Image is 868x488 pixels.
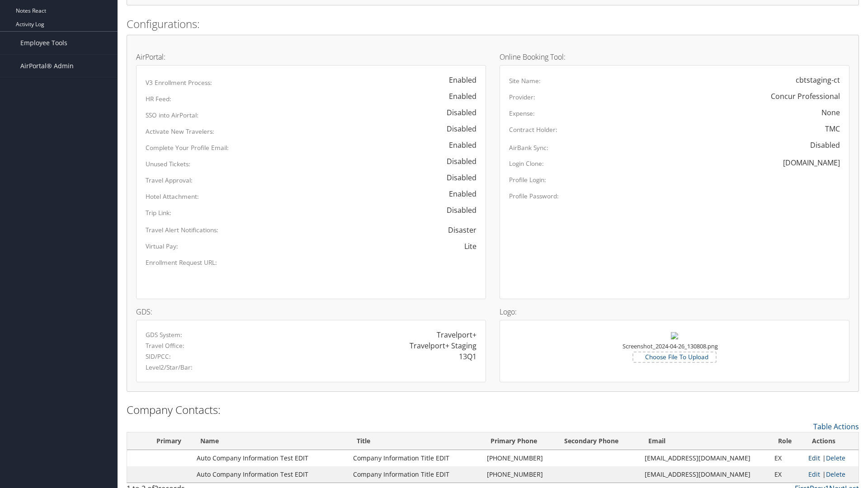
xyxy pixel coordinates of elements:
label: SID/PCC: [146,352,171,361]
td: [EMAIL_ADDRESS][DOMAIN_NAME] [640,466,770,483]
th: Secondary Phone [556,432,640,450]
td: [PHONE_NUMBER] [482,466,556,483]
th: Title [349,432,482,450]
div: Enabled [440,75,476,85]
td: | [804,466,859,483]
label: Expense: [509,109,535,118]
div: cbtstaging-ct [796,75,840,85]
label: Level2/Star/Bar: [146,363,193,372]
td: Company Information Title EDIT [349,466,482,483]
h4: Logo: [500,308,849,315]
label: Contract Holder: [509,125,557,134]
label: Profile Password: [509,192,559,201]
th: Actions [804,432,859,450]
label: Hotel Attachment: [146,192,199,201]
label: AirBank Sync: [509,143,548,152]
label: Travel Office: [146,341,184,350]
td: | [804,450,859,466]
a: Delete [826,470,845,479]
div: 13Q1 [459,351,476,362]
th: Role [770,432,804,450]
label: Enrollment Request URL: [146,258,217,267]
div: Travelport+ [437,329,476,340]
h2: Configurations: [127,16,859,32]
div: Lite [464,241,476,252]
div: Disabled [438,205,476,216]
label: Travel Alert Notifications: [146,225,218,235]
td: Company Information Title EDIT [349,450,482,466]
span: Employee Tools [20,32,67,54]
label: Virtual Pay: [146,242,178,251]
div: Enabled [440,188,476,199]
label: Choose File To Upload [633,352,716,361]
h4: AirPortal: [136,53,486,61]
label: Profile Login: [509,175,546,184]
label: Unused Tickets: [146,160,190,169]
label: GDS System: [146,330,182,339]
td: EX [770,466,804,483]
label: Complete Your Profile Email: [146,143,229,152]
div: Disabled [801,140,840,150]
div: Disabled [438,123,476,134]
label: Site Name: [509,76,541,85]
th: Email [640,432,770,450]
label: HR Feed: [146,94,171,103]
div: [DOMAIN_NAME] [783,157,840,168]
label: SSO into AirPortal: [146,111,198,120]
label: Provider: [509,93,535,102]
small: Screenshot_2024-04-26_130808.png [623,342,718,359]
h4: Online Booking Tool: [500,53,849,61]
a: Edit [808,470,820,479]
a: Delete [826,454,845,462]
div: None [821,107,840,118]
span: Disaster [439,221,476,239]
div: Disabled [438,156,476,167]
td: [EMAIL_ADDRESS][DOMAIN_NAME] [640,450,770,466]
td: [PHONE_NUMBER] [482,450,556,466]
div: Travelport+ Staging [410,340,476,351]
div: Enabled [440,91,476,102]
img: Screenshot_2024-04-26_130808.png [671,332,678,339]
td: Auto Company Information Test EDIT [192,466,349,483]
th: Primary [146,432,192,450]
h4: GDS: [136,308,486,315]
label: V3 Enrollment Process: [146,78,212,87]
a: Table Actions [813,422,859,432]
div: TMC [825,123,840,134]
th: Primary Phone [482,432,556,450]
label: Trip Link: [146,208,171,217]
div: Disabled [438,107,476,118]
label: Login Clone: [509,159,544,168]
h2: Company Contacts: [127,402,859,418]
div: Concur Professional [771,91,840,102]
td: EX [770,450,804,466]
th: Name [192,432,349,450]
span: AirPortal® Admin [20,55,74,77]
label: Travel Approval: [146,176,193,185]
a: Edit [808,454,820,462]
td: Auto Company Information Test EDIT [192,450,349,466]
label: Activate New Travelers: [146,127,214,136]
div: Disabled [438,172,476,183]
div: Enabled [440,140,476,150]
